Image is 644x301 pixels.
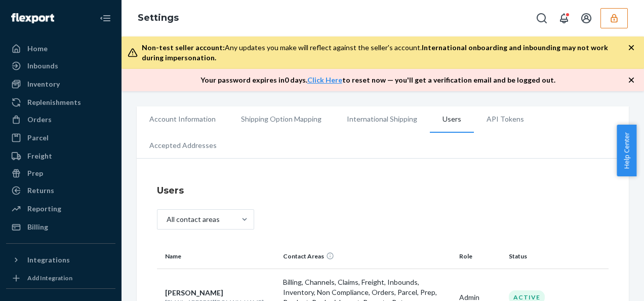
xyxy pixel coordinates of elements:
[157,244,279,269] th: Name
[27,79,60,89] div: Inventory
[505,244,577,269] th: Status
[157,184,609,197] h4: Users
[576,8,596,28] button: Open account menu
[430,106,474,133] li: Users
[6,165,115,181] a: Prep
[167,214,220,224] div: All contact areas
[27,61,58,71] div: Inbounds
[6,58,115,74] a: Inbounds
[27,168,43,178] div: Prep
[27,204,61,214] div: Reporting
[279,244,455,269] th: Contact Areas
[6,41,115,57] a: Home
[130,4,187,33] ol: breadcrumbs
[27,222,48,232] div: Billing
[474,106,537,132] li: API Tokens
[142,43,225,52] span: Non-test seller account:
[27,133,49,143] div: Parcel
[455,244,505,269] th: Role
[138,12,179,23] a: Settings
[137,106,228,132] li: Account Information
[6,219,115,235] a: Billing
[6,201,115,217] a: Reporting
[27,44,48,54] div: Home
[617,125,636,176] button: Help Center
[200,75,555,85] p: Your password expires in 0 days . to reset now — you'll get a verification email and be logged out.
[27,151,52,161] div: Freight
[142,43,628,63] div: Any updates you make will reflect against the seller's account.
[27,115,52,125] div: Orders
[6,130,115,146] a: Parcel
[228,106,334,132] li: Shipping Option Mapping
[307,76,342,84] a: Click Here
[6,94,115,110] a: Replenishments
[27,97,81,107] div: Replenishments
[6,182,115,199] a: Returns
[27,274,72,282] div: Add Integration
[165,288,223,297] span: [PERSON_NAME]
[95,8,115,28] button: Close Navigation
[334,106,430,132] li: International Shipping
[532,8,552,28] button: Open Search Box
[137,133,229,158] li: Accepted Addresses
[6,148,115,164] a: Freight
[27,185,54,196] div: Returns
[6,272,115,284] a: Add Integration
[11,13,54,23] img: Flexport logo
[6,76,115,92] a: Inventory
[27,255,70,265] div: Integrations
[554,8,574,28] button: Open notifications
[580,271,634,296] iframe: Opens a widget where you can chat to one of our agents
[6,111,115,128] a: Orders
[6,252,115,268] button: Integrations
